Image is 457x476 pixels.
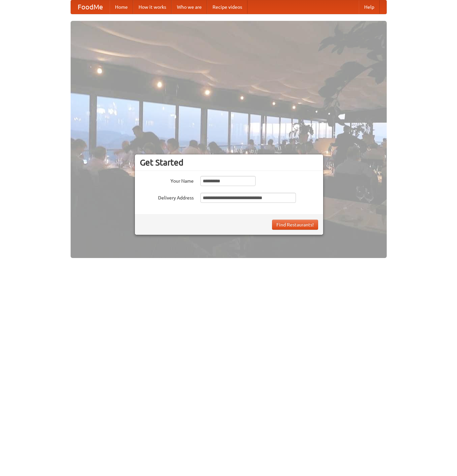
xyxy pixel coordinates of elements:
a: Who we are [172,0,207,14]
a: Home [110,0,133,14]
a: FoodMe [71,0,110,14]
label: Your Name [140,176,194,184]
button: Find Restaurants! [272,220,318,230]
a: How it works [133,0,172,14]
a: Recipe videos [207,0,247,14]
h3: Get Started [140,157,318,168]
label: Delivery Address [140,193,194,201]
a: Help [359,0,380,14]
